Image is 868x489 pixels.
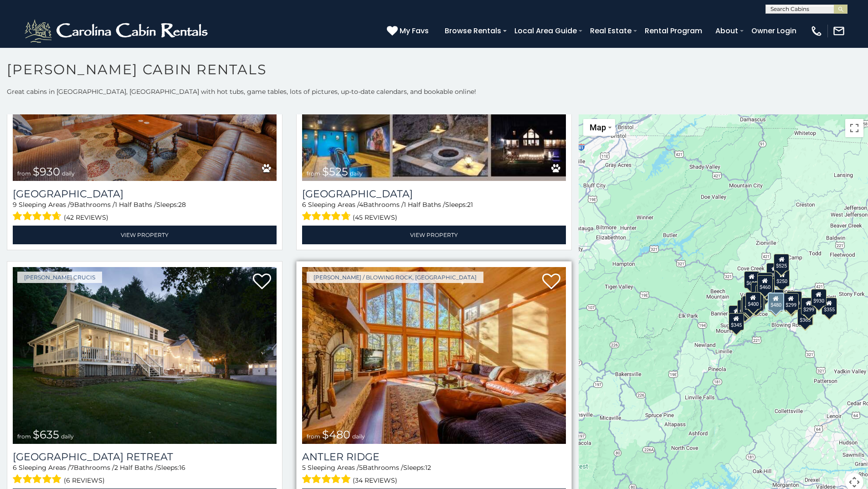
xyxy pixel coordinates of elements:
[115,201,156,209] span: 1 Half Baths /
[179,463,185,472] span: 16
[178,201,186,209] span: 28
[17,433,31,440] span: from
[832,25,845,37] img: mail-regular-white.png
[768,294,783,311] div: $315
[822,297,837,314] div: $355
[302,463,566,486] div: Sleeping Areas / Bathrooms / Sleeps:
[302,188,566,200] a: [GEOGRAPHIC_DATA]
[17,170,31,177] span: from
[757,273,773,290] div: $565
[729,305,745,323] div: $375
[774,253,790,271] div: $525
[13,463,17,472] span: 6
[749,293,764,311] div: $485
[13,201,17,209] span: 9
[23,17,212,45] img: White-1-2.png
[440,23,506,39] a: Browse Rentals
[17,272,102,283] a: [PERSON_NAME] Crucis
[302,451,566,463] a: Antler Ridge
[590,123,606,132] span: Map
[70,201,74,209] span: 9
[769,289,784,306] div: $395
[302,226,566,244] a: View Property
[13,188,277,200] h3: Appalachian Mountain Lodge
[253,273,271,292] a: Add to favorites
[801,298,817,315] div: $299
[307,170,320,177] span: from
[400,25,429,36] span: My Favs
[798,308,813,325] div: $365
[353,211,397,223] span: (45 reviews)
[302,201,306,209] span: 6
[322,428,350,441] span: $480
[767,263,782,280] div: $320
[756,285,771,302] div: $451
[13,226,277,244] a: View Property
[33,428,59,441] span: $635
[302,267,566,444] a: Antler Ridge from $480 daily
[768,293,784,311] div: $480
[738,300,753,317] div: $330
[307,272,483,283] a: [PERSON_NAME] / Blowing Rock, [GEOGRAPHIC_DATA]
[467,201,473,209] span: 21
[322,165,348,178] span: $525
[352,433,365,440] span: daily
[510,23,581,39] a: Local Area Guide
[744,271,760,288] div: $635
[302,200,566,223] div: Sleeping Areas / Bathrooms / Sleeps:
[64,474,105,486] span: (6 reviews)
[114,463,157,472] span: 2 Half Baths /
[810,25,823,37] img: phone-regular-white.png
[811,288,827,306] div: $930
[845,119,863,137] button: Toggle fullscreen view
[542,273,560,292] a: Add to favorites
[13,188,277,200] a: [GEOGRAPHIC_DATA]
[350,170,363,177] span: daily
[387,25,431,37] a: My Favs
[743,295,758,313] div: $325
[640,23,707,39] a: Rental Program
[785,294,800,311] div: $695
[583,119,615,136] button: Change map style
[33,165,60,178] span: $930
[775,269,790,287] div: $250
[745,292,761,309] div: $400
[729,313,744,330] div: $345
[586,23,636,39] a: Real Estate
[13,267,277,444] img: Valley Farmhouse Retreat
[62,170,75,177] span: daily
[783,293,799,310] div: $299
[64,211,108,223] span: (42 reviews)
[353,474,397,486] span: (34 reviews)
[786,291,802,308] div: $380
[13,463,277,486] div: Sleeping Areas / Bathrooms / Sleeps:
[307,433,320,440] span: from
[70,463,74,472] span: 7
[757,275,773,292] div: $460
[13,200,277,223] div: Sleeping Areas / Bathrooms / Sleeps:
[359,201,363,209] span: 4
[13,267,277,444] a: Valley Farmhouse Retreat from $635 daily
[13,451,277,463] a: [GEOGRAPHIC_DATA] Retreat
[747,23,801,39] a: Owner Login
[302,463,306,472] span: 5
[302,188,566,200] h3: Wildlife Manor
[741,296,756,314] div: $400
[404,201,445,209] span: 1 Half Baths /
[751,282,766,299] div: $410
[13,451,277,463] h3: Valley Farmhouse Retreat
[711,23,743,39] a: About
[425,463,431,472] span: 12
[359,463,363,472] span: 5
[61,433,74,440] span: daily
[302,267,566,444] img: Antler Ridge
